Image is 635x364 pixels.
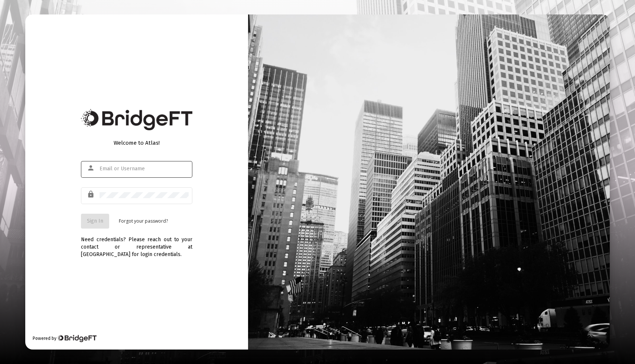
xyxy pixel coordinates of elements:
div: Powered by [33,335,96,342]
div: Need credentials? Please reach out to your contact or representative at [GEOGRAPHIC_DATA] for log... [81,229,192,258]
span: Sign In [87,218,103,224]
button: Sign In [81,214,109,229]
input: Email or Username [100,166,189,172]
a: Forgot your password? [119,217,168,225]
div: Welcome to Atlas! [81,139,192,147]
img: Bridge Financial Technology Logo [57,335,96,342]
mat-icon: lock [87,190,96,199]
img: Bridge Financial Technology Logo [81,109,192,130]
mat-icon: person [87,164,96,173]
